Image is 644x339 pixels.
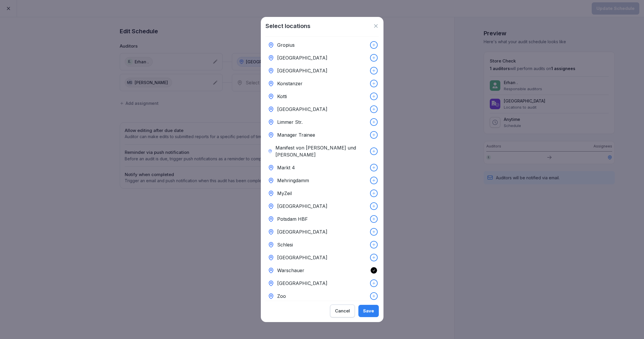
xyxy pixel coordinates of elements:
[277,164,295,171] p: Markt 4
[265,22,310,30] h1: Select locations
[277,54,327,61] p: [GEOGRAPHIC_DATA]
[277,267,304,274] p: Warschauer
[277,177,309,184] p: Mehringdamm
[277,106,327,113] p: [GEOGRAPHIC_DATA]
[275,144,367,158] p: Manifest von [PERSON_NAME] und [PERSON_NAME]
[335,308,350,314] div: Cancel
[277,228,327,235] p: [GEOGRAPHIC_DATA]
[277,93,287,100] p: Kotti
[277,254,327,261] p: [GEOGRAPHIC_DATA]
[358,305,379,317] button: Save
[277,119,303,126] p: Limmer Str.
[277,80,303,87] p: Konstanzer
[277,131,315,138] p: Manager Trainee
[277,190,292,197] p: MyZeil
[277,293,286,300] p: Zoo
[277,215,308,222] p: Potsdam HBF
[277,67,327,74] p: [GEOGRAPHIC_DATA]
[330,305,355,317] button: Cancel
[363,308,374,314] div: Save
[277,203,327,210] p: [GEOGRAPHIC_DATA]
[277,41,295,48] p: Gropius
[277,241,293,248] p: Schlesi
[277,280,327,287] p: [GEOGRAPHIC_DATA]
